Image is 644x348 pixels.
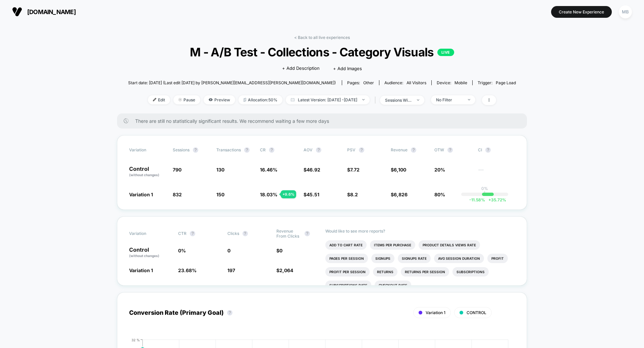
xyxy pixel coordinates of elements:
[496,80,516,85] span: Page Load
[129,166,166,178] p: Control
[417,99,419,101] img: end
[178,248,186,253] span: 0 %
[436,97,463,102] div: No Filter
[347,192,358,197] span: $
[394,167,406,172] span: 6,100
[227,231,239,236] span: Clicks
[129,229,166,239] span: Variation
[434,254,484,263] li: Avg Session Duration
[411,147,416,153] button: ?
[307,167,320,172] span: 46.92
[385,98,412,103] div: sessions with impression
[325,267,370,277] li: Profit Per Session
[305,231,310,236] button: ?
[373,95,380,105] span: |
[304,147,313,152] span: AOV
[373,267,397,277] li: Returns
[316,147,321,153] button: ?
[193,147,198,153] button: ?
[244,98,246,102] img: rebalance
[129,247,171,258] p: Control
[281,190,296,198] div: + 9.6 %
[469,197,485,202] span: -11.58 %
[484,191,485,196] p: |
[276,267,293,273] span: $
[129,254,159,258] span: (without changes)
[391,147,408,152] span: Revenue
[362,99,365,100] img: end
[398,254,431,263] li: Signups Rate
[279,248,282,253] span: 0
[173,147,190,152] span: Sessions
[431,80,472,85] span: Device:
[347,147,356,152] span: PSV
[370,240,415,250] li: Items Per Purchase
[375,281,411,290] li: Checkout Rate
[391,192,408,197] span: $
[190,231,195,236] button: ?
[148,95,170,104] span: Edit
[478,80,516,85] div: Trigger:
[325,240,367,250] li: Add To Cart Rate
[227,267,235,273] span: 197
[243,231,248,236] button: ?
[347,80,374,85] div: Pages:
[173,167,181,172] span: 790
[276,229,301,239] span: Revenue From Clicks
[279,267,293,273] span: 2,064
[325,281,371,290] li: Subscriptions Rate
[129,267,153,273] span: Variation 1
[394,192,408,197] span: 6,826
[129,147,166,153] span: Variation
[363,80,374,85] span: other
[282,65,320,72] span: + Add Description
[27,8,76,15] span: [DOMAIN_NAME]
[12,7,22,17] img: Visually logo
[204,95,235,104] span: Preview
[437,49,454,56] p: LIVE
[173,192,182,197] span: 832
[551,6,612,18] button: Create New Experience
[452,267,489,277] li: Subscriptions
[128,80,336,85] span: Start date: [DATE] (Last edit [DATE] by [PERSON_NAME][EMAIL_ADDRESS][PERSON_NAME][DOMAIN_NAME])
[291,98,294,101] img: calendar
[304,167,320,172] span: $
[173,95,200,104] span: Pause
[153,98,156,101] img: edit
[481,186,488,191] p: 0%
[350,192,358,197] span: 8.2
[347,167,360,172] span: $
[350,167,360,172] span: 7.72
[407,80,426,85] span: All Visitors
[454,80,467,85] span: mobile
[617,5,634,19] button: MB
[485,197,506,202] span: 35.72 %
[485,147,491,153] button: ?
[131,338,140,342] tspan: 32 %
[276,248,282,253] span: $
[178,98,182,101] img: end
[478,147,515,153] span: CI
[468,99,470,100] img: end
[434,167,445,172] span: 20%
[325,229,515,234] p: Would like to see more reports?
[304,192,319,197] span: $
[294,35,350,40] a: < Back to all live experiences
[286,95,370,104] span: Latest Version: [DATE] - [DATE]
[487,254,508,263] li: Profit
[488,197,491,202] span: +
[178,231,186,236] span: CTR
[238,95,282,104] span: Allocation: 50%
[434,192,445,197] span: 80%
[325,254,368,263] li: Pages Per Session
[227,248,230,253] span: 0
[384,80,426,85] div: Audience:
[333,66,362,71] span: + Add Images
[135,118,514,124] span: There are still no statistically significant results. We recommend waiting a few more days
[269,147,274,153] button: ?
[178,267,197,273] span: 23.68 %
[447,147,453,153] button: ?
[216,192,224,197] span: 150
[260,147,266,152] span: CR
[619,5,632,18] div: MB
